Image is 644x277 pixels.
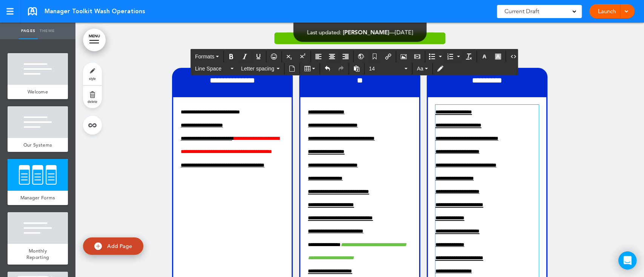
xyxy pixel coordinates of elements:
[444,51,462,62] div: Numbered list
[368,51,381,62] div: Anchor
[94,242,102,250] img: add.svg
[312,51,325,62] div: Align left
[618,251,636,269] div: Open Intercom Messenger
[195,65,229,72] span: Line Space
[411,51,424,62] div: Insert/edit media
[83,237,143,255] a: Add Page
[395,29,413,36] span: [DATE]
[20,194,55,201] span: Manager Forms
[38,23,57,39] a: Theme
[426,51,444,62] div: Bullet list
[339,51,352,62] div: Align right
[45,7,145,15] span: Manager Toolkit Wash Operations
[83,29,106,51] a: MENU
[241,65,275,72] span: Letter spacing
[350,63,363,74] div: Paste as text
[107,242,132,249] span: Add Page
[301,63,318,74] div: Table
[286,63,298,74] div: Insert document
[88,99,97,104] span: delete
[26,248,49,261] span: Monthly Reporting
[8,85,68,99] a: Welcome
[326,51,338,62] div: Align center
[83,63,102,85] a: style
[417,66,423,72] span: Aa
[8,191,68,205] a: Manager Forms
[297,51,309,62] div: Superscript
[335,63,347,74] div: Redo
[434,63,447,74] div: Toggle Tracking Changes
[283,51,296,62] div: Subscript
[307,29,341,36] span: Last updated:
[8,138,68,152] a: Our Systems
[225,51,238,62] div: Bold
[507,51,520,62] div: Source code
[369,65,403,72] span: 14
[321,63,334,74] div: Undo
[355,51,367,62] div: Insert/Edit global anchor link
[195,54,214,60] span: Formats
[238,51,251,62] div: Italic
[28,89,48,95] span: Welcome
[252,51,265,62] div: Underline
[89,76,96,81] span: style
[595,4,619,18] a: Launch
[19,23,38,39] a: Pages
[463,51,475,62] div: Clear formatting
[397,51,410,62] div: Airmason image
[8,244,68,265] a: Monthly Reporting
[343,29,389,36] span: [PERSON_NAME]
[504,6,539,17] span: Current Draft
[83,86,102,108] a: delete
[382,51,395,62] div: Insert/edit airmason link
[23,142,52,148] span: Our Systems
[307,29,413,35] div: —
